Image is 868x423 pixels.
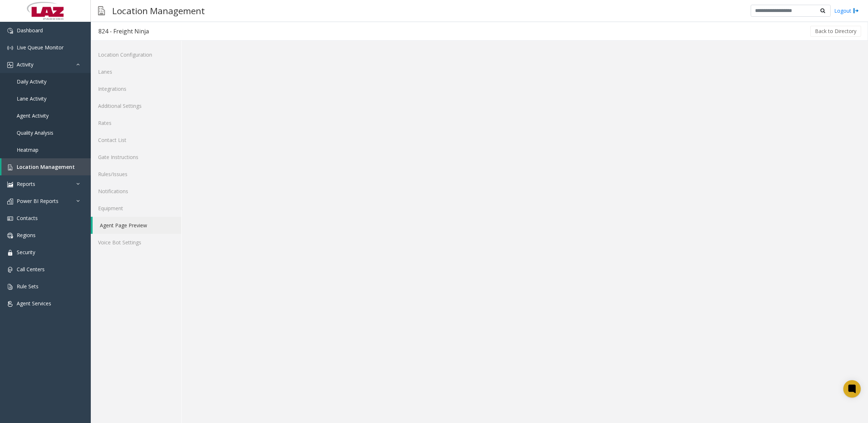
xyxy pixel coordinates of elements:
[7,164,13,170] img: 'icon'
[7,267,13,273] img: 'icon'
[7,233,13,239] img: 'icon'
[91,114,181,131] a: Rates
[91,183,181,200] a: Notifications
[17,300,51,307] span: Agent Services
[17,146,38,153] span: Heatmap
[91,63,181,80] a: Lanes
[17,61,33,68] span: Activity
[98,27,149,36] div: 824 - Freight Ninja
[17,163,75,170] span: Location Management
[91,200,181,217] a: Equipment
[17,78,46,85] span: Daily Activity
[7,250,13,256] img: 'icon'
[853,7,859,15] img: logout
[17,283,38,290] span: Rule Sets
[17,266,45,273] span: Call Centers
[91,97,181,114] a: Additional Settings
[7,301,13,307] img: 'icon'
[7,284,13,290] img: 'icon'
[17,198,58,204] span: Power BI Reports
[834,7,859,15] a: Logout
[91,166,181,183] a: Rules/Issues
[91,234,181,251] a: Voice Bot Settings
[1,158,91,175] a: Location Management
[7,45,13,51] img: 'icon'
[7,182,13,187] img: 'icon'
[17,95,46,102] span: Lane Activity
[7,28,13,34] img: 'icon'
[93,217,181,234] a: Agent Page Preview
[7,199,13,204] img: 'icon'
[91,46,181,63] a: Location Configuration
[810,26,861,37] button: Back to Directory
[98,2,105,20] img: pageIcon
[109,2,208,20] h3: Location Management
[17,232,36,239] span: Regions
[7,62,13,68] img: 'icon'
[17,129,53,136] span: Quality Analysis
[17,44,64,51] span: Live Queue Monitor
[17,112,49,119] span: Agent Activity
[17,249,35,256] span: Security
[7,216,13,221] img: 'icon'
[91,80,181,97] a: Integrations
[17,27,43,34] span: Dashboard
[17,215,38,221] span: Contacts
[17,180,35,187] span: Reports
[91,149,181,166] a: Gate Instructions
[91,131,181,149] a: Contact List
